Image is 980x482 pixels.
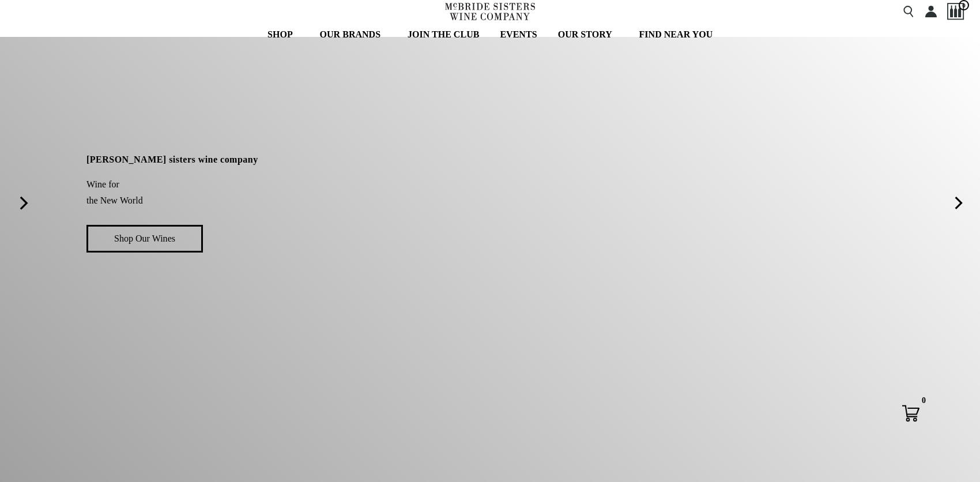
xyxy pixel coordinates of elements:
[16,6,57,17] button: Mobile Menu Trigger
[86,195,98,205] span: the
[267,28,293,42] span: SHOP
[86,155,894,165] h6: [PERSON_NAME] sisters wine company
[12,192,33,214] button: Previous
[947,192,968,214] button: Next
[94,231,195,247] span: Shop Our Wines
[632,23,721,46] a: FIND NEAR YOU
[500,387,512,389] li: Page dot 3
[120,195,143,205] span: World
[400,23,487,46] a: JOIN THE CLUB
[100,195,118,205] span: New
[86,179,106,189] span: Wine
[408,28,479,42] span: JOIN THE CLUB
[500,28,537,42] span: EVENTS
[639,28,713,42] span: FIND NEAR YOU
[260,23,307,46] a: SHOP
[319,28,380,42] span: OUR BRANDS
[558,28,612,42] span: OUR STORY
[108,179,119,189] span: for
[312,23,394,46] a: OUR BRANDS
[484,387,496,389] li: Page dot 2
[492,23,544,46] a: EVENTS
[86,225,203,253] a: Shop Our Wines
[468,387,480,389] li: Page dot 1
[917,393,931,408] div: 0
[551,23,626,46] a: OUR STORY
